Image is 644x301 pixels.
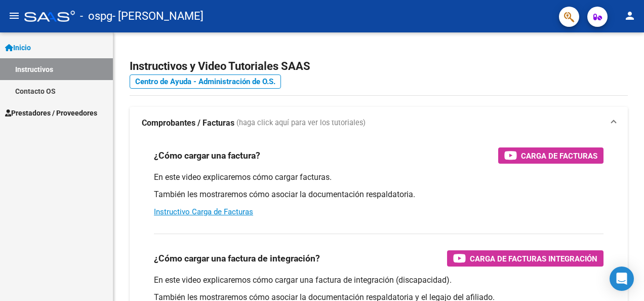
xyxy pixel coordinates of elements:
[5,42,31,53] span: Inicio
[447,250,603,267] button: Carga de Facturas Integración
[80,5,112,27] span: - ospg
[154,172,603,183] p: En este video explicaremos cómo cargar facturas.
[154,189,603,200] p: También les mostraremos cómo asociar la documentación respaldatoria.
[8,10,20,22] mat-icon: menu
[5,107,97,119] span: Prestadores / Proveedores
[154,207,253,216] a: Instructivo Carga de Facturas
[236,118,366,129] span: (haga click aquí para ver los tutoriales)
[610,267,634,291] div: Open Intercom Messenger
[154,148,260,163] h3: ¿Cómo cargar una factura?
[130,107,628,139] mat-expansion-panel-header: Comprobantes / Facturas (haga click aquí para ver los tutoriales)
[624,10,636,22] mat-icon: person
[142,118,234,129] strong: Comprobantes / Facturas
[154,275,603,286] p: En este video explicaremos cómo cargar una factura de integración (discapacidad).
[130,57,628,76] h2: Instructivos y Video Tutoriales SAAS
[130,74,281,89] a: Centro de Ayuda - Administración de O.S.
[470,252,597,265] span: Carga de Facturas Integración
[112,5,204,27] span: - [PERSON_NAME]
[154,251,320,266] h3: ¿Cómo cargar una factura de integración?
[498,147,603,164] button: Carga de Facturas
[521,149,597,162] span: Carga de Facturas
